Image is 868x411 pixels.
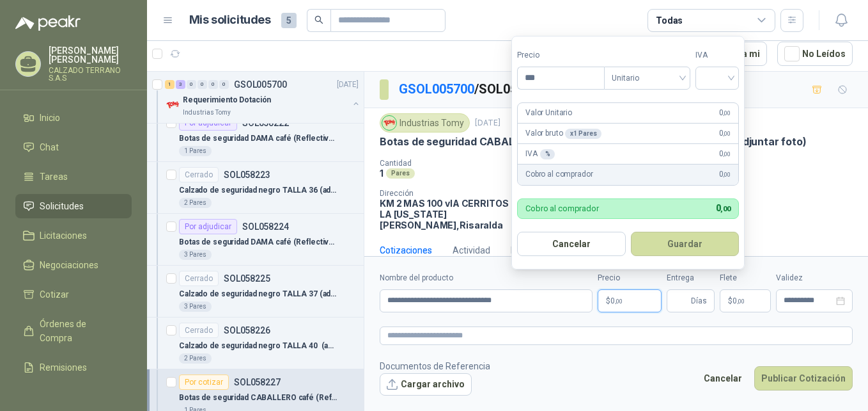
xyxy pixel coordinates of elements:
button: Publicar Cotización [754,366,853,391]
p: Botas de seguridad CABALLERO café (Reflectivo) Ref. 5008 TALLA 39 (adjuntar foto) [179,392,338,404]
div: 2 Pares [179,353,212,364]
p: Industrias Tomy [183,108,231,118]
span: Tareas [40,170,68,184]
div: Cotizaciones [380,243,432,257]
span: Inicio [40,111,60,125]
div: Por adjudicar [179,219,237,234]
p: / SOL058227 [399,79,546,99]
a: Chat [15,135,132,159]
p: Calzado de seguridad negro TALLA 36 (adjuntar foto) [179,184,338,197]
p: [DATE] [475,117,500,129]
div: 0 [219,80,229,89]
p: Botas de seguridad DAMA café (Reflectivo) TALLA 36 (adjuntar foto) [179,236,338,248]
a: Solicitudes [15,194,132,218]
div: 3 Pares [179,302,212,312]
span: 0 [732,297,745,305]
div: 1 [165,80,174,89]
p: Botas de seguridad CABALLERO café (Reflectivo) Ref. 5008 TALLA 39 (adjuntar foto) [380,135,806,149]
div: Cerrado [179,167,219,182]
p: $0,00 [598,289,662,312]
div: Todas [656,13,683,28]
span: 0 [719,148,731,160]
div: x 1 Pares [565,129,601,139]
p: GSOL005700 [234,80,287,89]
p: SOL058227 [234,378,281,387]
span: 0 [719,168,731,181]
span: ,00 [723,150,731,157]
a: CerradoSOL058226Calzado de seguridad negro TALLA 40 (adjuntar foto)2 Pares [147,318,364,369]
a: Negociaciones [15,253,132,277]
label: Nombre del producto [380,272,593,284]
a: Por adjudicarSOL058222Botas de seguridad DAMA café (Reflectivo) TALLA 38 (adjuntar foto)1 Pares [147,110,364,162]
label: Flete [720,272,771,284]
span: Órdenes de Compra [40,317,120,345]
div: 3 [176,80,185,89]
span: search [314,15,323,24]
img: Company Logo [165,97,180,113]
span: ,00 [723,109,731,117]
img: Logo peakr [15,15,81,31]
p: Documentos de Referencia [380,359,490,373]
a: CerradoSOL058225Calzado de seguridad negro TALLA 37 (adjuntar foto)3 Pares [147,266,364,318]
a: Remisiones [15,355,132,380]
p: SOL058223 [224,170,270,179]
a: Licitaciones [15,223,132,248]
p: SOL058225 [224,274,270,283]
p: Cobro al comprador [525,168,593,181]
p: CALZADO TERRANO S.A.S [49,67,132,82]
a: 1 3 0 0 0 0 GSOL005700[DATE] Company LogoRequerimiento DotaciónIndustrias Tomy [165,77,361,118]
span: Cotizar [40,287,69,302]
p: Valor bruto [525,127,601,140]
a: Cotizar [15,282,132,307]
div: 2 Pares [179,198,212,208]
a: Tareas [15,165,132,189]
span: Chat [40,140,59,154]
div: Industrias Tomy [380,113,470,133]
label: Entrega [667,272,715,284]
p: SOL058224 [242,222,289,231]
a: Órdenes de Compra [15,312,132,350]
span: Licitaciones [40,229,87,243]
span: 0 [716,203,731,213]
p: $ 0,00 [720,289,771,312]
div: 0 [198,80,207,89]
div: Por cotizar [179,375,229,390]
div: 0 [187,80,196,89]
span: Unitario [612,68,683,88]
button: Cancelar [517,232,626,256]
span: 0 [610,297,623,305]
a: GSOL005700 [399,81,474,97]
a: CerradoSOL058223Calzado de seguridad negro TALLA 36 (adjuntar foto)2 Pares [147,162,364,214]
div: Actividad [453,243,490,257]
span: 5 [281,13,297,28]
button: Cargar archivo [380,373,472,396]
span: ,00 [720,205,731,213]
div: 3 Pares [179,250,212,260]
div: Cerrado [179,271,219,286]
div: Cerrado [179,323,219,338]
p: SOL058222 [242,118,289,127]
button: Guardar [631,232,740,256]
p: Calzado de seguridad negro TALLA 40 (adjuntar foto) [179,340,338,352]
span: ,00 [723,171,731,178]
div: 1 Pares [179,146,212,156]
p: Requerimiento Dotación [183,94,271,106]
span: ,00 [737,298,745,305]
span: Remisiones [40,360,87,375]
p: Cantidad [380,159,545,168]
p: [DATE] [337,79,359,91]
button: No Leídos [777,42,853,66]
span: ,00 [615,298,623,305]
p: 1 [380,168,384,179]
span: 0 [719,107,731,119]
p: IVA [525,148,555,160]
img: Company Logo [382,116,396,130]
div: % [540,149,555,159]
div: Mensajes [511,243,550,257]
p: Calzado de seguridad negro TALLA 37 (adjuntar foto) [179,288,338,300]
span: 0 [719,127,731,140]
span: Negociaciones [40,258,98,272]
p: [PERSON_NAME] [PERSON_NAME] [49,46,132,64]
p: Dirección [380,189,518,198]
span: $ [728,297,732,305]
